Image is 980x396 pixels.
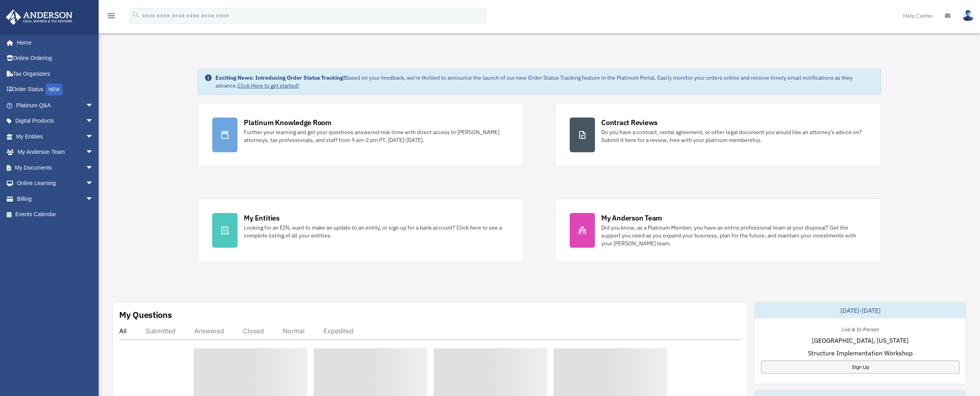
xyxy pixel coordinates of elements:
span: arrow_drop_down [86,97,101,114]
div: Live & In-Person [835,325,885,333]
div: Submitted [146,327,176,335]
a: Online Learningarrow_drop_down [6,176,105,191]
i: search [132,11,140,19]
div: Expedited [324,327,353,335]
div: Answered [195,327,224,335]
div: Contract Reviews [601,118,658,127]
div: NEW [45,84,63,95]
a: My Anderson Teamarrow_drop_down [6,144,105,160]
div: Do you have a contract, rental agreement, or other legal document you would like an attorney's ad... [601,128,866,144]
a: Events Calendar [6,207,105,222]
div: Did you know, as a Platinum Member, you have an entire professional team at your disposal? Get th... [601,224,866,247]
a: Platinum Knowledge Room Further your learning and get your questions answered real-time with dire... [198,103,524,167]
a: Tax Organizers [6,66,105,82]
strong: Exciting News: Introducing Order Status Tracking! [215,74,345,81]
div: Closed [243,327,264,335]
a: Sign Up [761,361,959,374]
a: Contract Reviews Do you have a contract, rental agreement, or other legal document you would like... [555,103,881,167]
img: User Pic [962,10,974,21]
span: arrow_drop_down [86,176,101,192]
div: Further your learning and get your questions answered real-time with direct access to [PERSON_NAM... [244,128,509,144]
span: arrow_drop_down [86,191,101,207]
a: Online Ordering [6,50,105,66]
div: My Entities [244,213,279,223]
a: My Anderson Team Did you know, as a Platinum Member, you have an entire professional team at your... [555,198,881,262]
div: Platinum Knowledge Room [244,118,331,127]
span: Structure Implementation Workshop [808,348,913,358]
span: arrow_drop_down [86,113,101,129]
div: My Questions [119,309,172,321]
div: Looking for an EIN, want to make an update to an entity, or sign up for a bank account? Click her... [244,224,509,239]
span: arrow_drop_down [86,144,101,161]
a: My Entitiesarrow_drop_down [6,129,105,144]
div: All [119,327,127,335]
a: My Documentsarrow_drop_down [6,160,105,176]
span: arrow_drop_down [86,160,101,176]
div: Based on your feedback, we're thrilled to announce the launch of our new Order Status Tracking fe... [215,74,874,90]
img: Anderson Advisors Platinum Portal [4,9,75,25]
a: Billingarrow_drop_down [6,191,105,207]
a: Digital Productsarrow_drop_down [6,113,105,129]
span: [GEOGRAPHIC_DATA], [US_STATE] [812,336,909,345]
a: Order StatusNEW [6,82,105,98]
span: arrow_drop_down [86,129,101,145]
a: My Entities Looking for an EIN, want to make an update to an entity, or sign up for a bank accoun... [198,198,524,262]
a: Home [6,35,101,50]
i: menu [107,11,116,21]
a: menu [107,14,116,21]
a: Click Here to get started! [238,82,299,89]
a: Platinum Q&Aarrow_drop_down [6,97,105,113]
div: My Anderson Team [601,213,662,223]
div: [DATE]-[DATE] [755,303,966,318]
div: Normal [283,327,305,335]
